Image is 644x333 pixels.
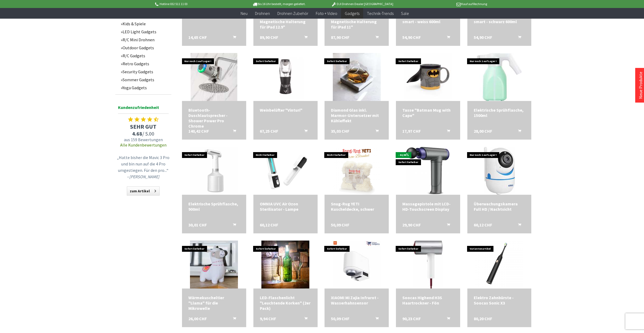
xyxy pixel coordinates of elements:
[474,14,525,24] div: Muggo Thermosflasche smart - schwarz 600ml
[474,201,525,212] div: Überwachungskamera Full HD / Nachtsicht
[321,1,404,7] p: DJI Drohnen Dealer [GEOGRAPHIC_DATA]
[190,241,238,289] img: Wärmekuscheltier "Llama" für die Mikrowelle
[118,68,171,76] a: Security Gadgets
[402,14,454,24] div: Muggo Thermosflasche smart - weiss 600ml
[188,107,240,129] a: Bluetooth-Duschlautsprecher - Shower Power Pro Chrome 140,42 CHF In den Warenkorb
[440,128,453,135] button: In den Warenkorb
[115,130,171,137] span: / 5.00
[190,147,238,195] img: Elektrische Sprühflasche, 900ml
[402,107,454,118] a: Tasse "Batman Mug with Cape" 17,97 CHF In den Warenkorb
[118,76,171,84] a: Sommer Gadgets
[406,147,450,195] img: Massagepistole mit LCD-HD-Touchscreen Display
[188,222,207,228] span: 30,01 CHF
[251,8,274,19] a: Drohnen
[369,35,382,42] button: In den Warenkorb
[331,35,349,40] span: 87,90 CHF
[402,35,421,40] span: 54,90 CHF
[474,35,492,40] span: 54,90 CHF
[237,8,251,19] a: Neu
[118,36,171,44] a: R/C Mini Drohnen
[260,222,278,228] span: 60,12 CHF
[118,52,171,60] a: R/C Gadgets
[260,107,311,113] div: Weinbelüfter "Vinturi"
[255,11,270,16] span: Drohnen
[474,107,525,118] a: Elektrische Sprühflasche, 1500ml 28,00 CHF In den Warenkorb
[260,107,311,113] a: Weinbelüfter "Vinturi" 67,25 CHF In den Warenkorb
[484,147,515,195] img: Überwachungskamera Full HD / Nachtsicht
[115,123,171,130] span: SEHR GUT
[512,35,524,42] button: In den Warenkorb
[474,316,492,321] span: 80,20 CHF
[154,1,237,7] p: Hotline 032 511 11 03
[226,222,239,229] button: In den Warenkorb
[331,201,382,212] a: Snug-Rug YETI Kuscheldecke, schwer 50,09 CHF
[367,11,394,16] span: Technik-Trends
[331,295,382,306] a: XIAOMI Mi Zajia Infrarot - Wasserhahnsensor 50,09 CHF In den Warenkorb
[333,147,381,195] img: Snug-Rug YETI Kuscheldecke, schwer
[331,201,382,212] div: Snug-Rug YETI Kuscheldecke, schwer
[298,35,311,42] button: In den Warenkorb
[397,8,413,19] a: Sale
[120,142,167,148] a: Alle Kundenbewertungen
[402,107,454,118] div: Tasse "Batman Mug with Cape"
[402,316,421,321] span: 90,23 CHF
[474,222,492,228] span: 60,12 CHF
[331,295,382,306] div: XIAOMI Mi Zajia Infrarot - Wasserhahnsensor
[261,241,309,289] img: LED-Flaschenlicht "Leuchtende Korken" (2er Pack)
[440,222,453,229] button: In den Warenkorb
[369,128,382,135] button: In den Warenkorb
[188,295,240,311] a: Wärmekuscheltier "Llama" für die Mikrowelle 26,00 CHF In den Warenkorb
[316,11,337,16] span: Foto + Video
[475,241,523,289] img: Elektro Zahnbürste - Soocas Sonic X3
[260,201,311,212] div: OMNIA UVC Air Ozon Sterilisator - Lampe
[260,14,311,30] div: Mag M | Grau | Magnetische Halterung für iPad 12.9"
[132,130,142,137] span: 4.68
[331,14,382,30] a: Mag M | Grau | Magnetische Halterung für iPad 11" 87,90 CHF In den Warenkorb
[402,128,421,134] span: 17,97 CHF
[260,14,311,30] a: Mag M | Grau | Magnetische Halterung für iPad 12.9" 89,90 CHF In den Warenkorb
[188,107,240,129] div: Bluetooth-Duschlautsprecher - Shower Power Pro Chrome
[345,11,359,16] span: Gadgets
[402,201,454,212] a: Massagepistole mit LCD-HD-Touchscreen Display 29,90 CHF In den Warenkorb
[118,60,171,68] a: Retro Gadgets
[369,316,382,323] button: In den Warenkorb
[341,8,363,19] a: Gadgets
[118,84,171,92] a: Yoga Gadgets
[226,128,239,135] button: In den Warenkorb
[474,128,492,134] span: 28,00 CHF
[226,316,239,323] button: In den Warenkorb
[298,128,311,135] button: In den Warenkorb
[118,104,169,114] span: Kundenzufriedenheit
[331,222,349,228] span: 50,09 CHF
[404,1,487,7] p: Kauf auf Rechnung
[127,186,160,196] a: zum Artikel
[404,53,452,101] img: Tasse "Batman Mug with Cape"
[402,222,421,228] span: 29,90 CHF
[277,11,308,16] span: Drohnen Zubehör
[331,14,382,30] div: Mag M | Grau | Magnetische Halterung für iPad 11"
[298,316,311,323] button: In den Warenkorb
[117,154,170,180] p: „Hatte bisher die Mavic 3 Pro und bin nun auf die 4 Pro umgestiegen. Für den pro...“ –
[402,201,454,212] div: Massagepistole mit LCD-HD-Touchscreen Display
[188,35,207,40] span: 14,65 CHF
[115,137,171,142] span: aus 159 Bewertungen
[118,28,171,36] a: LED Light Gadgets
[475,53,523,101] img: Elektrische Sprühflasche, 1500ml
[331,128,349,134] span: 35,03 CHF
[331,316,349,321] span: 50,09 CHF
[512,222,524,229] button: In den Warenkorb
[118,20,171,28] a: Kids & Spiele
[274,8,312,19] a: Drohnen Zubehör
[512,128,524,135] button: In den Warenkorb
[474,107,525,118] div: Elektrische Sprühflasche, 1500ml
[474,201,525,212] a: Überwachungskamera Full HD / Nachtsicht 60,12 CHF In den Warenkorb
[402,295,454,306] div: Soocas Highend H3S Haartrockner - Fön
[260,295,311,311] a: LED-Flaschenlicht "Leuchtende Korken" (2er Pack) 9,94 CHF In den Warenkorb
[413,241,443,289] img: Soocas Highend H3S Haartrockner - Fön
[188,201,240,212] div: Elektrische Sprühflasche, 900ml
[188,316,207,321] span: 26,00 CHF
[474,14,525,24] a: Muggo Thermosflasche smart - schwarz 600ml 54,90 CHF In den Warenkorb
[188,201,240,212] a: Elektrische Sprühflasche, 900ml 30,01 CHF In den Warenkorb
[260,316,276,321] span: 9,94 CHF
[260,35,278,40] span: 89,90 CHF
